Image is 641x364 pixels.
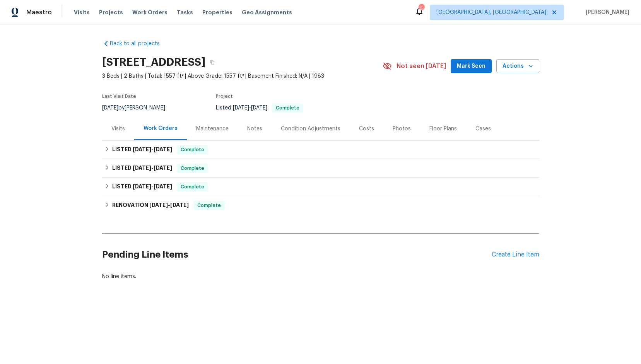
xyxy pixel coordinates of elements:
a: Back to all projects [102,40,176,48]
span: Maestro [26,9,52,16]
h6: LISTED [112,145,172,154]
div: Photos [393,125,411,133]
span: - [149,202,189,208]
span: Listed [216,105,303,111]
button: Actions [496,59,539,73]
span: - [133,165,172,171]
div: Maintenance [196,125,229,133]
span: Mark Seen [457,62,485,71]
span: [PERSON_NAME] [583,9,629,16]
span: Properties [202,9,232,16]
div: Create Line Item [492,251,539,258]
button: Copy Address [205,55,219,69]
div: LISTED [DATE]-[DATE]Complete [102,178,539,196]
span: Last Visit Date [102,94,136,99]
div: Notes [247,125,262,133]
div: Cases [475,125,491,133]
span: - [133,184,172,189]
h6: LISTED [112,164,172,173]
span: Complete [178,146,207,154]
div: LISTED [DATE]-[DATE]Complete [102,140,539,159]
div: Condition Adjustments [281,125,340,133]
span: [DATE] [133,147,151,152]
span: [DATE] [154,147,172,152]
div: Costs [359,125,374,133]
span: Complete [178,164,207,172]
h6: LISTED [112,182,172,191]
div: by [PERSON_NAME] [102,103,174,113]
span: Tasks [177,10,193,15]
span: - [233,105,267,111]
span: Geo Assignments [242,9,292,16]
span: Work Orders [132,9,168,16]
span: [DATE] [251,105,267,111]
span: [DATE] [154,165,172,171]
span: [DATE] [154,184,172,189]
div: No line items. [102,273,539,280]
span: Complete [273,106,303,110]
span: [DATE] [233,105,249,111]
span: [DATE] [133,184,151,189]
button: Mark Seen [451,59,492,73]
span: - [133,147,172,152]
span: Projects [99,9,123,16]
span: Not seen [DATE] [397,62,446,70]
h2: Pending Line Items [102,237,492,273]
span: 3 Beds | 2 Baths | Total: 1557 ft² | Above Grade: 1557 ft² | Basement Finished: N/A | 1983 [102,72,383,80]
span: Complete [194,202,224,209]
h6: RENOVATION [112,201,189,210]
h2: [STREET_ADDRESS] [102,58,205,66]
span: Actions [503,62,533,71]
span: Project [216,94,233,99]
span: Visits [74,9,90,16]
div: Floor Plans [429,125,457,133]
span: [DATE] [149,202,168,208]
span: Complete [178,183,207,191]
span: [DATE] [102,105,118,111]
span: [DATE] [170,202,189,208]
div: LISTED [DATE]-[DATE]Complete [102,159,539,178]
div: Work Orders [144,125,178,132]
div: Visits [111,125,125,133]
div: 5 [419,5,424,12]
span: [GEOGRAPHIC_DATA], [GEOGRAPHIC_DATA] [436,9,546,16]
span: [DATE] [133,165,151,171]
div: RENOVATION [DATE]-[DATE]Complete [102,196,539,215]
